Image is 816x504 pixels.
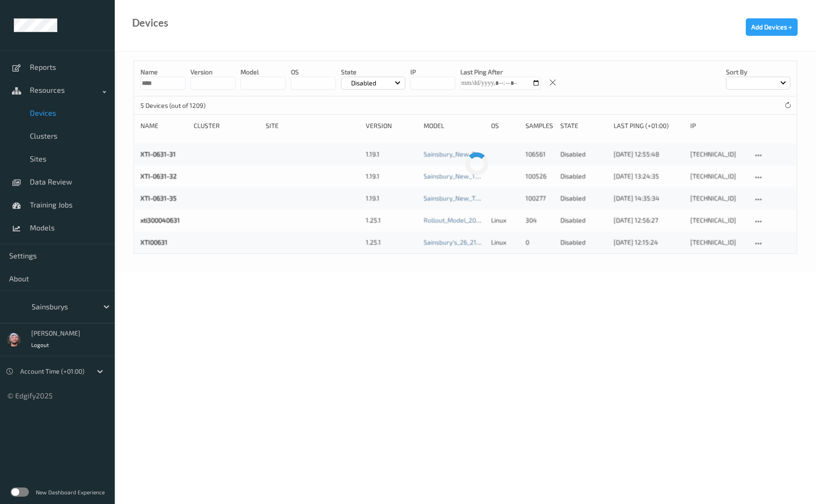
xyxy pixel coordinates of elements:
div: State [560,121,607,130]
p: Sort by [726,67,790,77]
div: 1.19.1 [366,150,417,159]
div: [DATE] 12:55:48 [614,150,684,159]
p: linux [491,216,519,225]
p: Name [140,67,185,77]
div: Last Ping (+01:00) [614,121,684,130]
div: 1.19.1 [366,194,417,203]
p: State [341,67,405,77]
div: [DATE] 12:15:24 [614,238,684,247]
div: Name [140,121,187,130]
div: [TECHNICAL_ID] [690,194,747,203]
div: Cluster [194,121,259,130]
div: [DATE] 12:56:27 [614,216,684,225]
p: 5 Devices (out of 1209) [140,101,209,110]
p: disabled [560,238,607,247]
p: IP [410,67,455,77]
p: disabled [560,216,607,225]
div: 100277 [525,194,553,203]
a: XTI-0631-35 [140,194,177,202]
div: [TECHNICAL_ID] [690,172,747,181]
div: [TECHNICAL_ID] [690,150,747,159]
div: [DATE] 14:35:34 [614,194,684,203]
div: ip [690,121,747,130]
a: Sainsbury_New_TTD_Potato [424,150,505,158]
p: disabled [560,194,607,203]
div: 1.19.1 [366,172,417,181]
p: Last Ping After [460,67,541,77]
div: OS [491,121,519,130]
div: Site [266,121,359,130]
div: Devices [132,18,168,28]
a: Sainsbury_New_TTD_Potato [424,172,505,180]
div: Model [424,121,485,130]
a: xti300040631 [140,216,180,224]
a: Sainsbury's_26_21_2023 [424,238,494,246]
a: XTI-0631-31 [140,150,176,158]
div: 106561 [525,150,553,159]
p: model [240,67,285,77]
div: 1.25.1 [366,216,417,225]
div: [TECHNICAL_ID] [690,216,747,225]
div: [DATE] 13:24:35 [614,172,684,181]
a: XTI-0631-32 [140,172,177,180]
button: Add Devices + [746,18,798,36]
div: [TECHNICAL_ID] [690,238,747,247]
div: version [366,121,417,130]
a: Rollout_Model_2023 - no AutoPrint [424,216,525,224]
div: Samples [525,121,553,130]
div: 100526 [525,172,553,181]
p: linux [491,238,519,247]
p: version [190,67,235,77]
div: 0 [525,238,553,247]
p: disabled [560,172,607,181]
div: 304 [525,216,553,225]
div: 1.25.1 [366,238,417,247]
a: XTI00631 [140,238,168,246]
p: Disabled [348,78,380,88]
p: disabled [560,150,607,159]
p: OS [291,67,336,77]
a: Sainsbury_New_TTD_Potato [424,194,505,202]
